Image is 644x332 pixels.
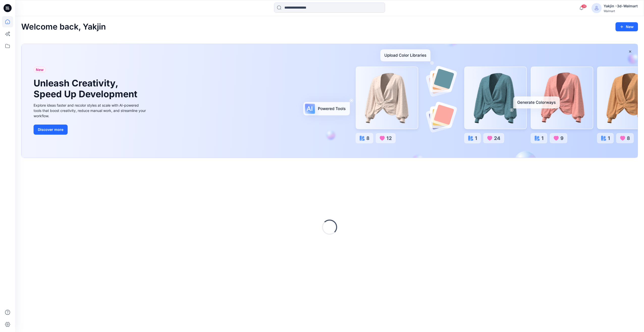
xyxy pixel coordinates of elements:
[595,6,599,10] svg: avatar
[34,125,68,135] button: Discover more
[34,125,147,135] a: Discover more
[581,4,587,8] span: 28
[21,22,106,32] h2: Welcome back, Yakjin
[36,67,44,73] span: New
[34,103,147,118] div: Explore ideas faster and recolor styles at scale with AI-powered tools that boost creativity, red...
[34,78,140,100] h1: Unleash Creativity, Speed Up Development
[604,9,638,13] div: Walmart
[615,22,638,31] button: New
[604,3,638,9] div: Yakjin -3d-Walmart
